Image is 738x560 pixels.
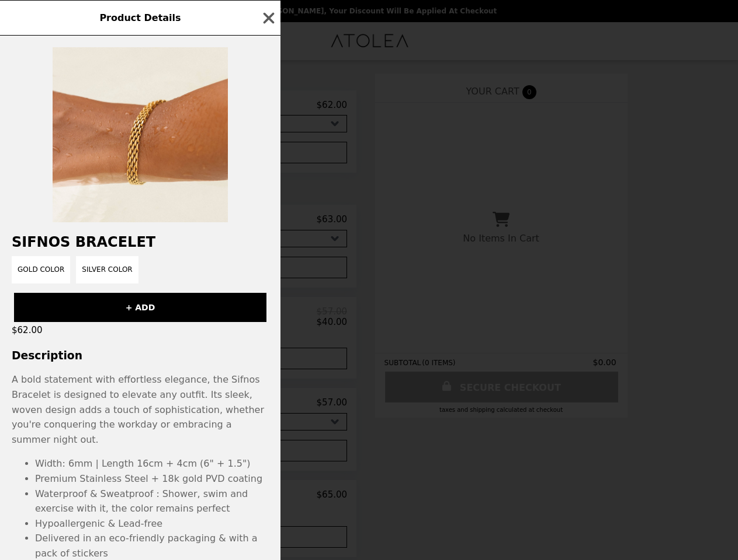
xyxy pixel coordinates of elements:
[35,487,269,516] li: Waterproof & Sweatproof : Shower, swim and exercise with it, the color remains perfect
[14,293,266,322] button: + ADD
[76,256,138,283] button: Silver Color
[35,471,269,487] li: Premium Stainless Steel + 18k gold PVD coating
[35,456,269,471] li: Width: 6mm | Length 16cm + 4cm (6" + 1.5")
[35,516,269,531] li: Hypoallergenic & Lead-free
[53,47,228,222] img: Gold Color
[12,256,70,283] button: Gold Color
[12,372,269,447] p: A bold statement with effortless elegance, the Sifnos Bracelet is designed to elevate any outfit....
[99,12,181,23] span: Product Details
